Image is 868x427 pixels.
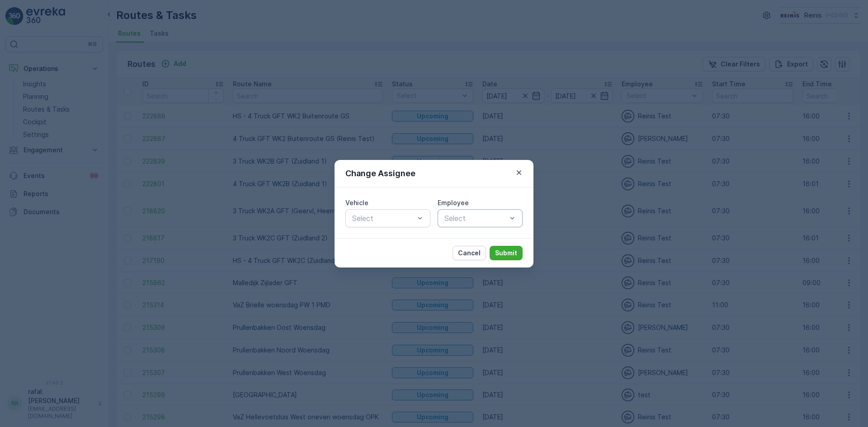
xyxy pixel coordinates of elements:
[438,199,469,206] label: Employee
[495,249,517,258] p: Submit
[352,213,415,224] p: Select
[453,246,486,260] button: Cancel
[345,199,368,206] label: Vehicle
[444,213,507,224] p: Select
[345,167,415,180] p: Change Assignee
[490,246,523,260] button: Submit
[458,249,481,258] p: Cancel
